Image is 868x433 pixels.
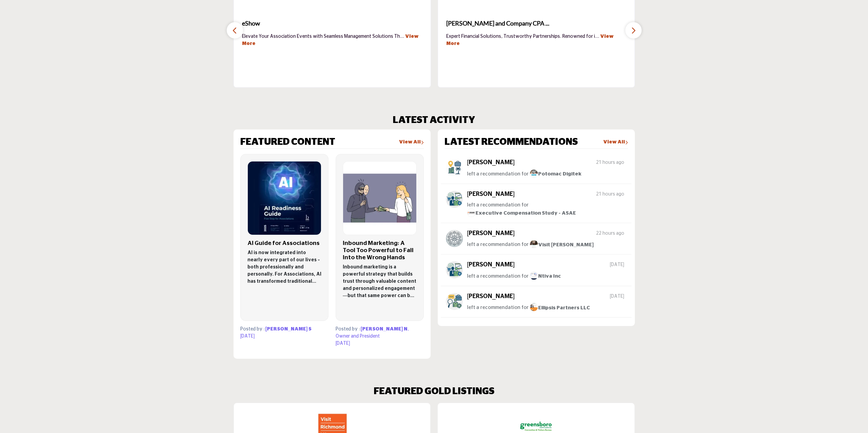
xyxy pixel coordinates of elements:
b: Renner and Company CPA PC [446,14,627,33]
img: image [530,240,538,248]
span: left a recommendation for [467,171,529,176]
img: Logo of NeigerDesign, click to view details [343,161,416,235]
a: [PERSON_NAME] and Company CPA ... [446,14,627,33]
span: Visit [PERSON_NAME] [530,242,594,247]
span: N [404,327,407,331]
span: Potomac Digitek [530,171,581,176]
span: 21 hours ago [596,159,626,166]
span: ... [400,34,404,39]
h3: AI Guide for Associations [247,240,321,247]
h2: FEATURED GOLD LISTINGS [374,386,495,398]
img: avtar-image [446,159,463,176]
span: [PERSON_NAME] and Company CPA ... [446,19,627,28]
span: [PERSON_NAME] [266,327,308,331]
span: ... [595,34,599,39]
span: Ntiva Inc [530,274,561,279]
a: eShow [242,14,422,33]
span: left a recommendation for [467,305,529,310]
span: Ellipsis Partners LLC [530,305,590,310]
h5: [PERSON_NAME] [467,230,515,237]
h5: [PERSON_NAME] [467,191,515,198]
p: AI is now integrated into nearly every part of our lives – both professionally and personally. Fo... [247,249,321,285]
h5: [PERSON_NAME] [467,261,515,269]
span: [DATE] [610,293,626,300]
img: avtar-image [446,230,463,247]
a: View All [603,139,628,146]
span: left a recommendation for [467,242,529,247]
span: [DATE] [610,261,626,268]
span: 21 hours ago [596,191,626,198]
span: Executive Compensation Study - ASAE [467,211,576,216]
a: imagePotomac Digitek [530,170,581,179]
span: 22 hours ago [596,230,626,237]
p: Posted by : [240,326,328,333]
h2: FEATURED CONTENT [240,137,335,148]
h3: Inbound Marketing: A Tool Too Powerful to Fall Into the Wrong Hands [343,240,417,261]
a: imageVisit [PERSON_NAME] [530,241,594,249]
span: [PERSON_NAME] [361,327,403,331]
span: [DATE] [336,341,350,346]
img: image [530,272,538,280]
span: left a recommendation for [467,202,529,207]
img: image [467,208,476,217]
img: Logo of Bostrom, click to view details [248,161,321,235]
img: avtar-image [446,293,463,310]
h5: [PERSON_NAME] [467,159,515,167]
img: avtar-image [446,261,463,278]
h5: [PERSON_NAME] [467,293,515,300]
span: S [308,327,311,331]
p: Expert Financial Solutions, Trustworthy Partnerships. Renowned for i [446,33,627,47]
p: Inbound marketing is a powerful strategy that builds trust through valuable content and personali... [343,264,417,299]
span: eShow [242,19,422,28]
a: View All [399,139,424,146]
a: imageExecutive Compensation Study - ASAE [467,209,576,218]
span: , Owner and President [336,327,409,339]
img: image [530,303,538,311]
a: imageNtiva Inc [530,272,561,281]
h2: LATEST RECOMMENDATIONS [445,137,578,148]
h2: LATEST ACTIVITY [393,115,475,126]
span: [DATE] [240,334,255,339]
p: Elevate Your Association Events with Seamless Management Solutions Th [242,33,422,47]
p: Posted by : [336,326,424,340]
img: avtar-image [446,191,463,208]
a: imageEllipsis Partners LLC [530,304,590,312]
span: left a recommendation for [467,274,529,279]
img: image [530,169,538,178]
